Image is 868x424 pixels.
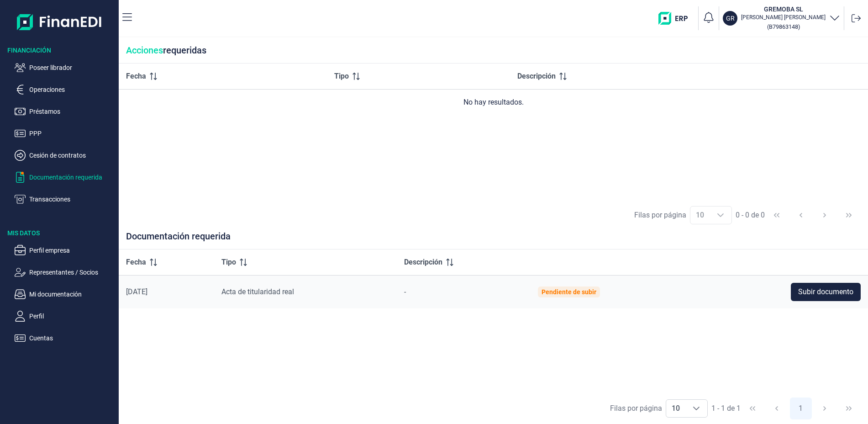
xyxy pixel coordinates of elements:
p: Perfil empresa [29,245,115,256]
button: Representantes / Socios [15,267,115,278]
div: No hay resultados. [126,97,861,108]
span: Fecha [126,71,146,82]
button: Next Page [814,204,836,226]
div: Choose [710,207,731,224]
p: Perfil [29,311,115,322]
button: Cuentas [15,333,115,344]
p: Operaciones [29,84,115,95]
button: Last Page [838,204,860,226]
p: Transacciones [29,194,115,205]
span: Acciones [126,45,163,56]
div: Pendiente de subir [542,288,596,296]
button: Perfil [15,311,115,322]
p: Documentación requerida [29,172,115,183]
div: Filas por página [610,403,662,414]
span: Descripción [404,257,442,268]
p: Representantes / Socios [29,267,115,278]
p: [PERSON_NAME] [PERSON_NAME] [741,14,826,21]
button: Documentación requerida [15,172,115,183]
span: 10 [666,400,685,417]
button: Previous Page [790,204,812,226]
button: Mi documentación [15,289,115,300]
span: 0 - 0 de 0 [736,212,765,219]
button: Last Page [838,397,860,419]
div: Filas por página [634,210,686,221]
span: Subir documento [798,286,853,297]
span: 1 - 1 de 1 [711,405,741,412]
button: Operaciones [15,84,115,95]
button: Page 1 [790,397,812,419]
button: Préstamos [15,106,115,117]
button: PPP [15,128,115,139]
button: First Page [766,204,788,226]
img: Logo de aplicación [17,7,102,37]
button: Previous Page [766,397,788,419]
button: Perfil empresa [15,245,115,256]
span: Tipo [334,71,349,82]
span: Acta de titularidad real [221,287,294,296]
button: GRGREMOBA SL[PERSON_NAME] [PERSON_NAME](B79863148) [723,5,840,32]
p: PPP [29,128,115,139]
span: Descripción [517,71,556,82]
button: Poseer librador [15,62,115,73]
button: Transacciones [15,194,115,205]
button: Next Page [814,397,836,419]
img: erp [658,12,694,25]
span: Fecha [126,257,146,268]
button: Subir documento [791,283,861,301]
div: requeridas [119,37,868,64]
p: GR [726,14,735,23]
p: Mi documentación [29,289,115,300]
small: Copiar cif [767,23,800,30]
p: Poseer librador [29,62,115,73]
div: Choose [685,400,707,417]
span: Tipo [221,257,236,268]
div: Documentación requerida [119,231,868,249]
p: Préstamos [29,106,115,117]
h3: GREMOBA SL [741,5,826,14]
button: First Page [742,397,763,419]
span: - [404,287,406,296]
p: Cuentas [29,333,115,344]
button: Cesión de contratos [15,150,115,161]
p: Cesión de contratos [29,150,115,161]
div: [DATE] [126,287,207,297]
